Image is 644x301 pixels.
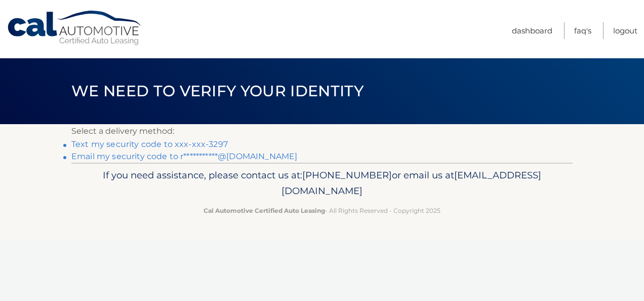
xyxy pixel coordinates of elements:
[7,10,143,46] a: Cal Automotive
[78,205,566,216] p: - All Rights Reserved - Copyright 2025
[71,82,364,100] span: We need to verify your identity
[512,22,552,39] a: Dashboard
[574,22,591,39] a: FAQ's
[71,124,573,138] p: Select a delivery method:
[78,167,566,200] p: If you need assistance, please contact us at: or email us at
[302,169,392,181] span: [PHONE_NUMBER]
[613,22,637,39] a: Logout
[204,207,325,214] strong: Cal Automotive Certified Auto Leasing
[71,139,228,149] a: Text my security code to xxx-xxx-3297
